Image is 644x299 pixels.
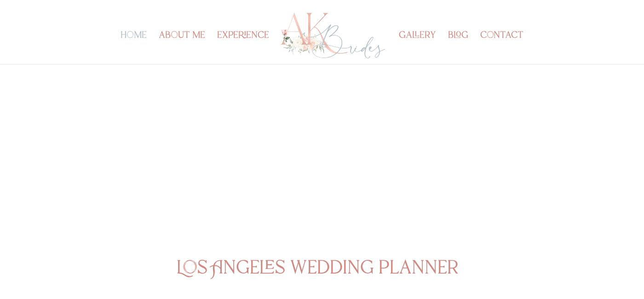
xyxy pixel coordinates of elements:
a: home [121,32,147,64]
img: Los Angeles Wedding Planner - AK Brides [279,10,386,61]
a: blog [448,32,468,64]
a: about me [159,32,205,64]
h1: Los Angeles wedding planner [177,259,468,282]
a: contact [480,32,523,64]
a: experience [217,32,269,64]
a: gallery [399,32,436,64]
